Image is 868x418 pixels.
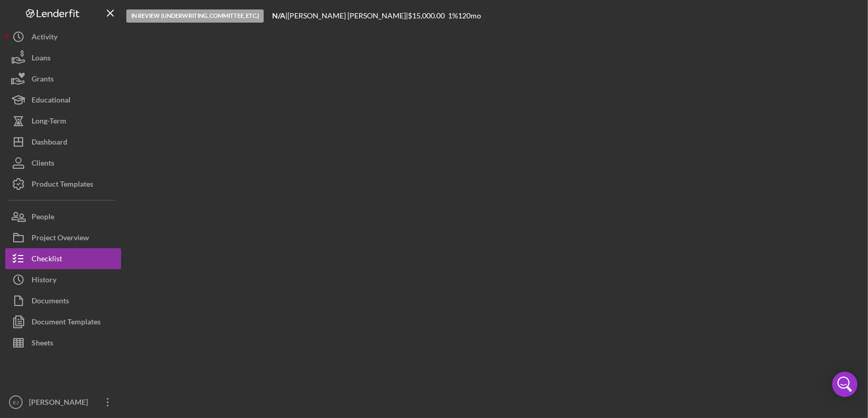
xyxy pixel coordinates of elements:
button: EJ[PERSON_NAME] [5,392,121,413]
button: Documents [5,290,121,311]
button: Document Templates [5,311,121,332]
button: History [5,269,121,290]
div: Checklist [32,248,62,272]
button: Long-Term [5,110,121,131]
div: Educational [32,89,71,113]
div: Activity [32,26,57,50]
button: Checklist [5,248,121,269]
button: Grants [5,68,121,89]
div: [PERSON_NAME] [26,392,95,415]
div: History [32,269,56,293]
b: N/A [272,11,285,20]
button: Educational [5,89,121,110]
button: Sheets [5,332,121,353]
button: Project Overview [5,227,121,248]
div: Long-Term [32,110,66,134]
button: Loans [5,47,121,68]
button: Activity [5,26,121,47]
div: Loans [32,47,51,71]
div: 1 % [448,12,458,20]
button: Product Templates [5,174,121,195]
div: Open Intercom Messenger [832,372,857,397]
div: Sheets [32,332,53,356]
div: Product Templates [32,174,93,197]
div: Documents [32,290,69,314]
div: $15,000.00 [408,12,448,20]
div: | [272,12,287,20]
div: Document Templates [32,311,101,335]
text: EJ [13,400,18,405]
div: In Review (Underwriting, Committee, Etc.) [126,9,264,23]
div: Project Overview [32,227,89,251]
div: [PERSON_NAME] [PERSON_NAME] | [287,12,408,20]
div: Dashboard [32,131,67,155]
button: People [5,206,121,227]
div: Grants [32,68,54,92]
div: People [32,206,54,230]
button: Dashboard [5,131,121,152]
button: Clients [5,152,121,174]
div: 120 mo [458,12,481,20]
div: Clients [32,152,54,176]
